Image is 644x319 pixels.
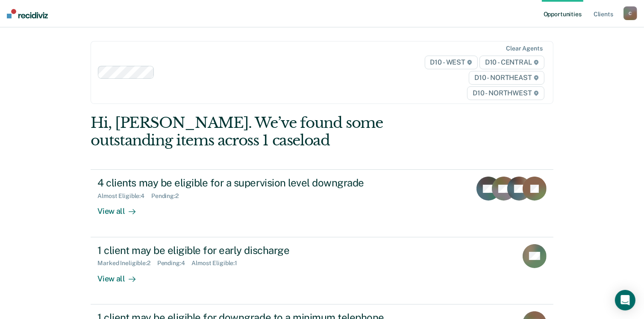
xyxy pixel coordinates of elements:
[97,244,397,257] div: 1 client may be eligible for early discharge
[97,260,157,267] div: Marked Ineligible : 2
[467,86,544,100] span: D10 - NORTHWEST
[192,260,244,267] div: Almost Eligible : 1
[91,237,553,304] a: 1 client may be eligible for early dischargeMarked Ineligible:2Pending:4Almost Eligible:1View all
[623,6,637,20] button: C
[97,267,145,284] div: View all
[97,200,145,216] div: View all
[425,56,478,69] span: D10 - WEST
[97,192,151,200] div: Almost Eligible : 4
[151,192,185,200] div: Pending : 2
[506,45,542,52] div: Clear agents
[157,260,192,267] div: Pending : 4
[91,114,461,149] div: Hi, [PERSON_NAME]. We’ve found some outstanding items across 1 caseload
[479,56,544,69] span: D10 - CENTRAL
[469,71,544,85] span: D10 - NORTHEAST
[7,9,48,18] img: Recidiviz
[615,290,635,310] div: Open Intercom Messenger
[91,169,553,237] a: 4 clients may be eligible for a supervision level downgradeAlmost Eligible:4Pending:2View all
[97,177,397,189] div: 4 clients may be eligible for a supervision level downgrade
